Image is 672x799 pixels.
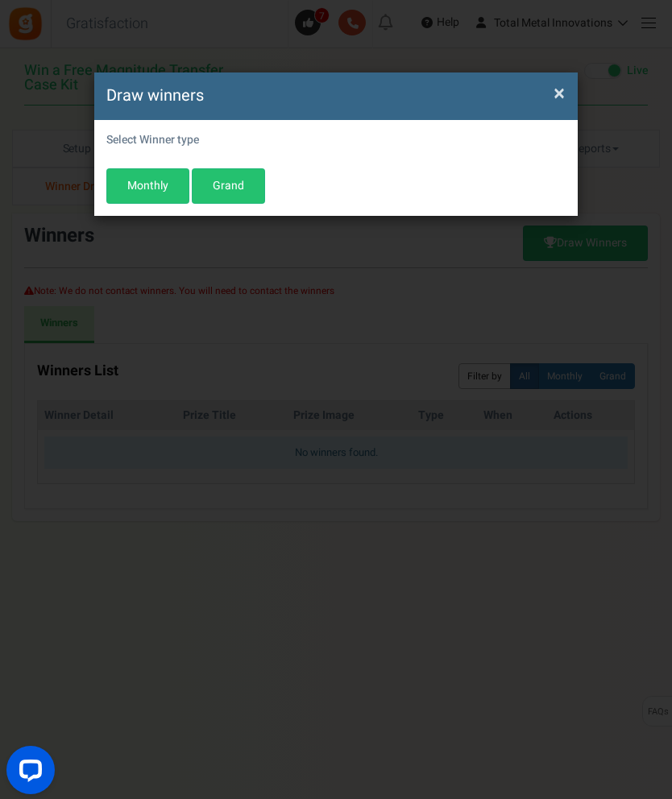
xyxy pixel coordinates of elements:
[192,168,265,204] button: Grand
[554,78,565,109] span: ×
[106,132,199,148] label: Select Winner type
[554,85,565,102] button: Close
[106,85,566,108] h4: Draw winners
[106,168,189,204] button: Monthly
[6,6,55,55] button: Open LiveChat chat widget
